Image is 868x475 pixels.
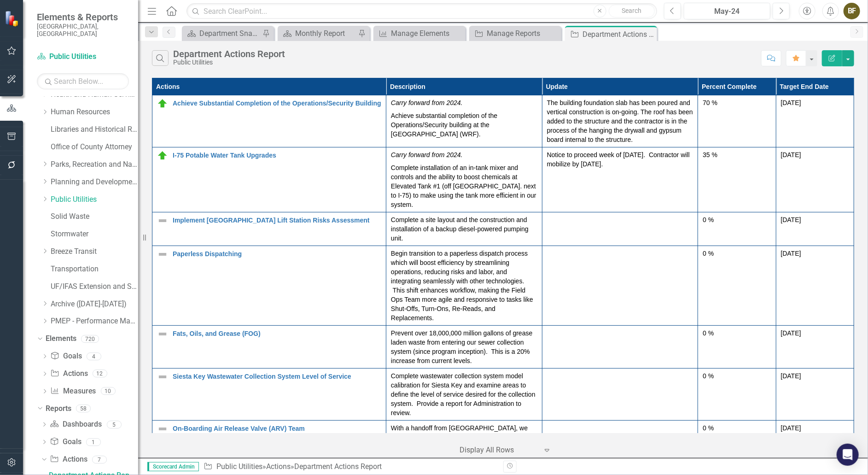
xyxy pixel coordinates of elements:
td: Double-Click to Edit [776,212,854,246]
td: Double-Click to Edit [698,212,776,246]
div: Open Intercom Messenger [837,444,859,466]
div: 1 [86,438,101,446]
a: Siesta Key Wastewater Collection System Level of Service [173,373,381,380]
td: Double-Click to Edit [776,369,854,421]
small: [GEOGRAPHIC_DATA], [GEOGRAPHIC_DATA] [37,23,129,38]
a: Measures [50,386,96,397]
td: Double-Click to Edit [386,212,542,246]
p: Complete wastewater collection system model calibration for Siesta Key and examine areas to defin... [391,371,537,417]
a: Dashboards [50,419,102,430]
td: Double-Click to Edit [698,95,776,147]
a: Public Utilities [51,194,138,205]
div: Monthly Report [295,28,356,39]
a: Parks, Recreation and Natural Resources [51,159,138,170]
td: Double-Click to Edit [698,147,776,212]
a: On-Boarding Air Release Valve (ARV) Team [173,425,381,432]
a: Department Snapshot [184,28,260,39]
span: [DATE] [781,99,801,106]
button: Search [609,5,655,18]
td: Double-Click to Edit [542,212,698,246]
td: Double-Click to Edit Right Click for Context Menu [152,95,386,147]
a: Breeze Transit [51,246,138,257]
td: Double-Click to Edit [776,147,854,212]
img: ClearPoint Strategy [5,11,21,27]
td: Double-Click to Edit [542,421,698,463]
a: Libraries and Historical Resources [51,124,138,135]
td: Double-Click to Edit [386,421,542,463]
a: Manage Elements [376,28,463,39]
span: Elements & Reports [37,12,129,23]
img: Not Defined [157,328,168,340]
a: Stormwater [51,229,138,240]
a: Manage Reports [472,28,559,39]
td: Double-Click to Edit [386,147,542,212]
div: 0 % [703,423,771,433]
span: [DATE] [781,151,801,158]
p: The building foundation slab has been poured and vertical construction is on-going. The roof has ... [547,98,693,144]
td: Double-Click to Edit [698,246,776,326]
td: Double-Click to Edit [776,95,854,147]
a: Reports [46,404,71,414]
img: On Target [157,150,168,161]
div: 0 % [703,215,771,224]
a: Human Resources [51,107,138,117]
a: Actions [50,369,87,379]
div: Public Utilities [173,59,285,66]
p: Prevent over 18,000,000 million gallons of grease laden waste from entering our sewer collection ... [391,328,537,365]
div: Manage Elements [391,28,463,39]
a: Goals [50,437,81,447]
td: Double-Click to Edit Right Click for Context Menu [152,212,386,246]
div: 35 % [703,150,771,159]
span: [DATE] [781,250,801,257]
div: Department Actions Report [294,462,382,471]
div: 5 [107,421,122,428]
td: Double-Click to Edit [542,246,698,326]
td: Double-Click to Edit [698,421,776,463]
td: Double-Click to Edit [542,147,698,212]
div: May-24 [687,6,768,17]
a: UF/IFAS Extension and Sustainability [51,281,138,292]
span: [DATE] [781,329,801,337]
div: 4 [87,352,101,360]
a: Elements [46,334,76,344]
a: Monthly Report [280,28,356,39]
a: I-75 Potable Water Tank Upgrades [173,152,381,159]
a: Public Utilities [216,462,262,471]
div: 70 % [703,98,771,107]
div: Department Snapshot [199,28,260,39]
a: Achieve Substantial Completion of the Operations/Security Building [173,100,381,107]
span: Scorecard Admin [147,462,199,471]
a: Actions [50,454,87,465]
a: Paperless Dispatching [173,251,381,258]
div: Manage Reports [487,28,559,39]
a: Implement [GEOGRAPHIC_DATA] Lift Station Risks Assessment [173,217,381,224]
td: Double-Click to Edit [386,326,542,369]
p: With a handoff from [GEOGRAPHIC_DATA], we will assemble an internal team, train them, and interna... [391,423,537,460]
div: 0 % [703,249,771,258]
p: Achieve substantial completion of the Operations/Security building at the [GEOGRAPHIC_DATA] (WRF). [391,109,537,139]
td: Double-Click to Edit [542,326,698,369]
img: Not Defined [157,371,168,382]
a: Fats, Oils, and Grease (FOG) [173,330,381,337]
td: Double-Click to Edit [386,369,542,421]
td: Double-Click to Edit [386,246,542,326]
a: Actions [266,462,291,471]
button: May-24 [684,3,771,19]
td: Double-Click to Edit Right Click for Context Menu [152,421,386,463]
a: Goals [50,351,82,362]
em: Carry forward from 2024. [391,99,463,106]
p: Complete a site layout and the construction and installation of a backup diesel-powered pumping u... [391,215,537,243]
button: BF [844,3,860,19]
td: Double-Click to Edit [776,421,854,463]
div: 10 [101,387,116,395]
span: [DATE] [781,372,801,380]
td: Double-Click to Edit [542,369,698,421]
div: » » [204,462,496,472]
div: 720 [81,335,99,343]
a: Archive ([DATE]-[DATE]) [51,299,138,310]
a: PMEP - Performance Management Enhancement Program [51,316,138,327]
td: Double-Click to Edit Right Click for Context Menu [152,246,386,326]
img: On Target [157,98,168,109]
a: Solid Waste [51,211,138,222]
